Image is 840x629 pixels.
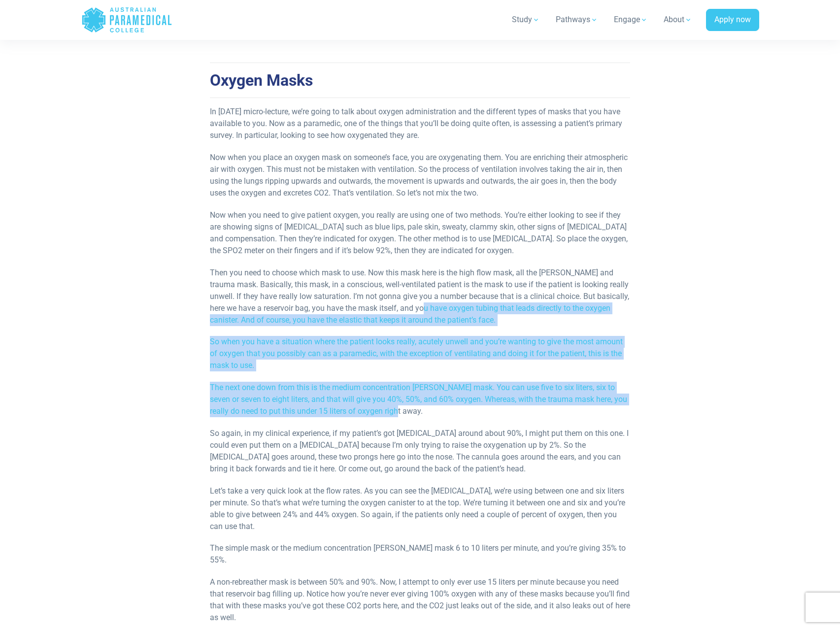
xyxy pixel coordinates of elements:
a: Study [506,6,546,33]
a: Australian Paramedical College [81,4,172,36]
p: In [DATE] micro-lecture, we’re going to talk about oxygen administration and the different types ... [210,106,630,141]
p: The simple mask or the medium concentration [PERSON_NAME] mask 6 to 10 liters per minute, and you... [210,542,630,566]
span: Oxygen Masks [210,71,313,90]
p: The next one down from this is the medium concentration [PERSON_NAME] mask. You can use five to s... [210,382,630,417]
a: About [658,6,698,33]
p: Then you need to choose which mask to use. Now this mask here is the high flow mask, all the [PER... [210,267,630,326]
p: So when you have a situation where the patient looks really, acutely unwell and you’re wanting to... [210,336,630,371]
p: Now when you need to give patient oxygen, you really are using one of two methods. You’re either ... [210,209,630,257]
a: Pathways [550,6,604,33]
a: Apply now [706,9,759,32]
p: A non-rebreather mask is between 50% and 90%. Now, I attempt to only ever use 15 liters per minut... [210,576,630,624]
p: So again, in my clinical experience, if my patient’s got [MEDICAL_DATA] around about 90%, I might... [210,428,630,475]
p: Now when you place an oxygen mask on someone’s face, you are oxygenating them. You are enriching ... [210,152,630,199]
p: Let’s take a very quick look at the flow rates. As you can see the [MEDICAL_DATA], we’re using be... [210,485,630,532]
a: Engage [608,6,654,33]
